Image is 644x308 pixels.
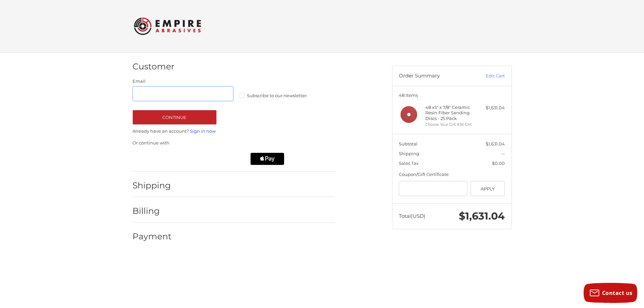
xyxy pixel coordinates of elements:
span: $1,631.04 [459,210,505,222]
img: Empire Abrasives [134,13,201,39]
a: Edit Cart [471,73,505,79]
h2: Shipping [132,180,172,191]
li: Choose Your Grit #36 Grit [425,122,477,127]
button: Apply [471,181,505,196]
p: Or continue with [132,140,335,146]
span: Subscribe to our newsletter. [247,93,308,98]
span: $1,631.04 [486,141,505,146]
div: Coupon/Gift Certificate [399,171,505,178]
span: Contact us [602,289,633,297]
span: Sales Tax [399,161,419,166]
h3: 48 Items [399,93,505,98]
span: $0.00 [492,161,505,166]
iframe: PayPal-paylater [191,153,244,165]
button: Contact us [584,283,637,303]
h3: Order Summary [399,73,471,79]
h2: Billing [132,206,172,216]
input: Gift Certificate or Coupon Code [399,181,467,196]
button: Continue [132,110,217,125]
span: Shipping [399,151,419,156]
div: $1,631.04 [478,105,505,111]
h2: Customer [132,61,174,72]
span: Total (USD) [399,213,425,219]
h2: Payment [132,231,172,242]
label: Email [132,78,234,85]
span: -- [501,151,505,156]
span: Subtotal [399,141,418,146]
h4: 48 x 5" x 7/8" Ceramic Resin Fiber Sanding Discs - 25 Pack [425,105,477,121]
p: Already have an account? [132,128,335,135]
a: Sign in now [190,128,216,134]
